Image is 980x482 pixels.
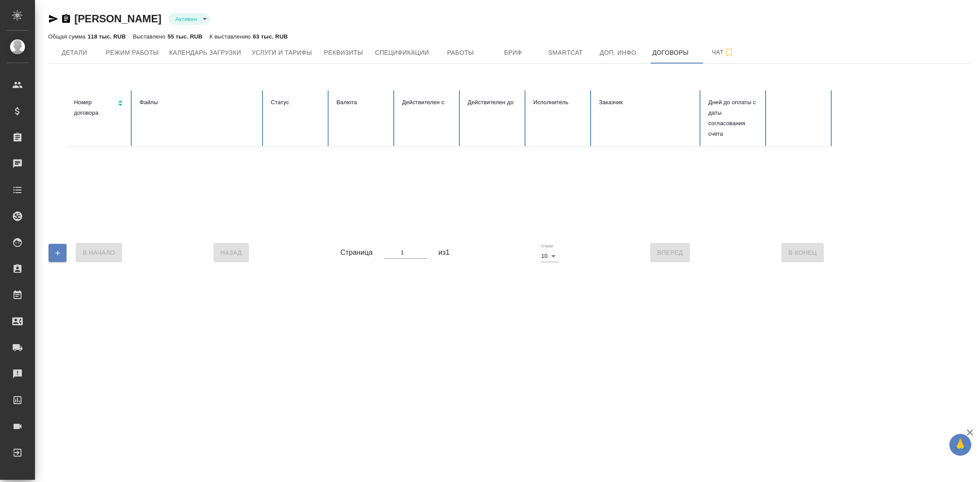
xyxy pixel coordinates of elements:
div: Дней до оплаты с даты согласования счета [708,97,760,139]
span: Календарь загрузки [169,47,241,58]
svg: Подписаться [724,47,734,58]
p: 118 тыс. RUB [87,33,126,40]
div: Файлы [140,97,257,108]
div: Исполнитель [533,97,585,108]
button: Скопировать ссылку [61,14,71,24]
p: Выставлено [133,33,168,40]
span: 🙏 [953,436,968,454]
span: Бриф [492,47,534,58]
span: Услуги и тарифы [252,47,312,58]
div: 10 [541,250,559,262]
span: Реквизиты [322,47,364,58]
span: Чат [702,47,744,58]
span: Страница [340,247,373,258]
button: 🙏 [949,434,971,456]
div: Действителен до [468,97,519,108]
label: Строк [541,244,553,248]
span: Договоры [650,47,692,58]
button: Активен [173,15,199,23]
span: из 1 [438,247,450,258]
div: Валюта [336,97,388,108]
div: Сортировка [74,97,126,118]
span: Smartcat [545,47,587,58]
div: Активен [168,13,210,25]
div: Статус [271,97,322,108]
span: Спецификации [375,47,429,58]
div: Действителен с [402,97,454,108]
p: К выставлению [210,33,253,40]
button: Скопировать ссылку для ЯМессенджера [48,14,59,24]
span: Доп. инфо [597,47,639,58]
p: 55 тыс. RUB [168,33,203,40]
span: Режим работы [106,47,159,58]
a: [PERSON_NAME] [74,13,161,25]
span: Детали [53,47,95,58]
span: Работы [440,47,482,58]
p: 63 тыс. RUB [253,33,288,40]
p: Общая сумма [48,33,87,40]
div: Заказчик [599,97,694,108]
